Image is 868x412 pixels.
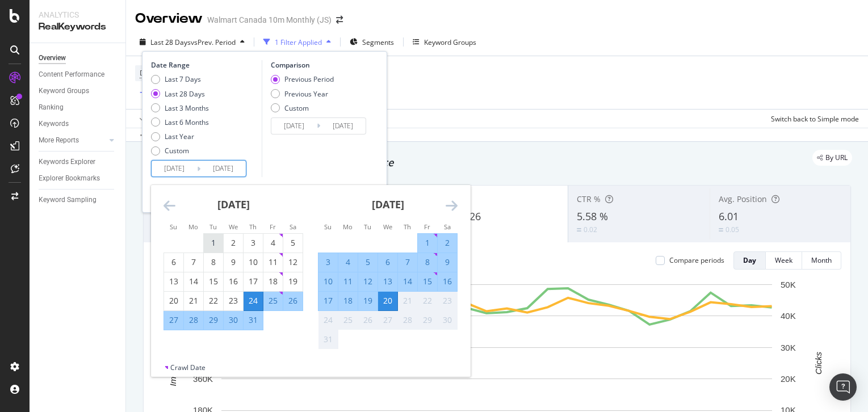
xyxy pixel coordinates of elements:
td: Choose Tuesday, July 8, 2025 as your check-in date. It’s available. [204,253,224,272]
small: Su [170,222,177,231]
td: Choose Friday, July 11, 2025 as your check-in date. It’s available. [263,253,283,272]
div: 7 [184,257,203,268]
td: Selected. Thursday, August 7, 2025 [398,253,418,272]
td: Selected. Wednesday, August 13, 2025 [378,272,398,291]
td: Choose Saturday, July 19, 2025 as your check-in date. It’s available. [283,272,303,291]
td: Not available. Sunday, August 24, 2025 [318,310,338,330]
td: Selected. Sunday, August 3, 2025 [318,253,338,272]
div: 13 [378,276,397,287]
td: Not available. Friday, August 22, 2025 [418,291,438,310]
td: Selected. Tuesday, August 12, 2025 [358,272,378,291]
div: 0.02 [584,225,597,234]
div: 16 [224,276,243,287]
div: Last 7 Days [151,74,209,84]
div: Custom [271,103,334,113]
div: Calendar [151,185,470,363]
div: 30 [224,314,243,326]
div: 26 [358,314,378,326]
div: Last 6 Months [165,117,209,127]
text: Impressions [168,340,178,386]
input: End Date [320,118,366,134]
div: Previous Period [271,74,334,84]
div: 1 Filter Applied [275,37,322,47]
td: Choose Saturday, July 12, 2025 as your check-in date. It’s available. [283,253,303,272]
span: CTR % [577,194,601,204]
div: 12 [283,257,303,268]
div: Last Year [165,132,194,141]
button: Switch back to Simple mode [766,110,859,128]
td: Choose Sunday, July 6, 2025 as your check-in date. It’s available. [164,253,184,272]
div: More Reports [39,134,79,146]
td: Choose Tuesday, July 15, 2025 as your check-in date. It’s available. [204,272,224,291]
div: Keywords Explorer [39,156,95,168]
td: Selected. Friday, August 1, 2025 [418,233,438,253]
small: Su [324,222,332,231]
div: 24 [244,295,263,306]
td: Not available. Sunday, August 31, 2025 [318,330,338,349]
div: 9 [438,257,457,268]
span: Last 28 Days [150,37,191,47]
td: Not available. Thursday, August 21, 2025 [398,291,418,310]
div: 6 [164,257,183,268]
a: Ranking [39,102,118,113]
td: Selected. Tuesday, July 29, 2025 [204,310,224,330]
div: 5 [283,237,303,249]
td: Choose Sunday, July 13, 2025 as your check-in date. It’s available. [164,272,184,291]
div: 2 [224,237,243,249]
div: 23 [224,295,243,306]
div: RealKeywords [39,20,116,33]
td: Choose Thursday, July 3, 2025 as your check-in date. It’s available. [244,233,263,253]
div: 15 [204,276,223,287]
small: We [383,222,392,231]
small: Sa [444,222,451,231]
div: arrow-right-arrow-left [336,16,343,24]
div: Overview [39,52,66,64]
small: Th [404,222,411,231]
td: Selected as end date. Wednesday, August 20, 2025 [378,291,398,310]
small: Tu [364,222,371,231]
text: 20K [781,374,796,384]
div: 21 [184,295,203,306]
div: 10 [318,276,338,287]
div: Crawl Date [170,363,206,372]
div: Move forward to switch to the next month. [446,199,458,213]
span: vs Prev. Period [191,37,236,47]
td: Selected. Wednesday, August 6, 2025 [378,253,398,272]
td: Not available. Wednesday, August 27, 2025 [378,310,398,330]
div: 0.05 [726,225,739,234]
td: Not available. Thursday, August 28, 2025 [398,310,418,330]
div: Last 28 Days [165,89,205,99]
div: Previous Period [284,74,334,84]
td: Selected. Saturday, August 9, 2025 [438,253,458,272]
button: Keyword Groups [408,33,481,51]
div: 4 [338,257,358,268]
a: Overview [39,52,118,64]
button: 1 Filter Applied [259,33,336,51]
div: 20 [378,295,397,306]
div: Custom [151,146,209,155]
td: Choose Wednesday, July 2, 2025 as your check-in date. It’s available. [224,233,244,253]
div: Keyword Groups [424,37,476,47]
div: 8 [418,257,437,268]
a: Keywords Explorer [39,156,118,168]
div: 1 [204,237,223,249]
td: Choose Saturday, July 5, 2025 as your check-in date. It’s available. [283,233,303,253]
td: Selected. Friday, July 25, 2025 [263,291,283,310]
div: 10 [244,257,263,268]
small: Fr [270,222,276,231]
strong: [DATE] [217,197,250,211]
img: Equal [719,228,723,232]
div: Walmart Canada 10m Monthly (JS) [207,14,332,26]
div: 9 [224,257,243,268]
div: 18 [263,276,283,287]
button: Day [733,251,766,270]
div: Open Intercom Messenger [829,373,857,401]
div: Overview [135,9,203,28]
td: Choose Friday, July 18, 2025 as your check-in date. It’s available. [263,272,283,291]
a: Explorer Bookmarks [39,173,118,184]
td: Choose Wednesday, July 9, 2025 as your check-in date. It’s available. [224,253,244,272]
td: Selected. Sunday, August 17, 2025 [318,291,338,310]
button: Week [766,251,802,270]
small: Tu [209,222,217,231]
div: 21 [398,295,417,306]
